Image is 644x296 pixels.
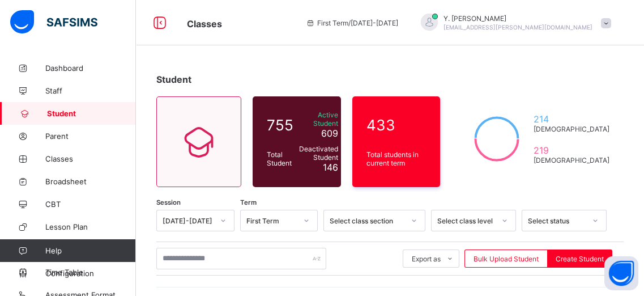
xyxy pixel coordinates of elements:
[534,113,609,125] span: 214
[443,14,592,23] span: Y. [PERSON_NAME]
[45,269,135,278] span: Configuration
[604,256,638,290] button: Open asap
[474,255,539,263] span: Bulk Upload Student
[412,255,441,263] span: Export as
[323,162,338,173] span: 146
[163,217,214,225] div: [DATE]-[DATE]
[306,19,398,27] span: session/term information
[366,116,427,134] span: 433
[45,132,136,141] span: Parent
[330,217,404,225] div: Select class section
[156,198,181,206] span: Session
[187,18,222,29] span: Classes
[437,217,495,225] div: Select class level
[410,14,617,32] div: Y.Ajayi
[299,111,338,128] span: Active Student
[45,64,136,73] span: Dashboard
[45,154,136,163] span: Classes
[240,198,257,206] span: Term
[534,145,609,156] span: 219
[45,246,135,255] span: Help
[10,10,97,34] img: safsims
[299,145,338,162] span: Deactivated Student
[321,128,338,139] span: 609
[267,116,293,134] span: 755
[45,177,136,186] span: Broadsheet
[47,109,136,118] span: Student
[534,156,609,164] span: [DEMOGRAPHIC_DATA]
[246,217,297,225] div: First Term
[45,86,136,95] span: Staff
[264,147,296,170] div: Total Student
[156,74,191,85] span: Student
[443,24,592,31] span: [EMAIL_ADDRESS][PERSON_NAME][DOMAIN_NAME]
[366,150,427,167] span: Total students in current term
[534,125,609,133] span: [DEMOGRAPHIC_DATA]
[45,222,136,231] span: Lesson Plan
[45,200,136,209] span: CBT
[556,255,604,263] span: Create Student
[528,217,586,225] div: Select status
